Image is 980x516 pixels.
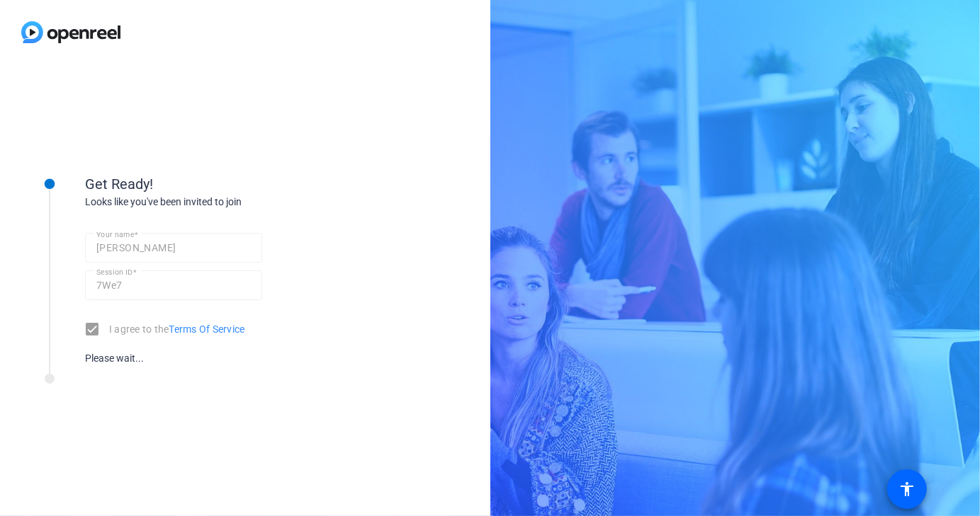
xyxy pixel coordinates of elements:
mat-label: Your name [96,230,134,239]
mat-icon: accessibility [899,481,916,498]
mat-label: Session ID [96,268,133,276]
div: Please wait... [85,351,262,366]
div: Looks like you've been invited to join [85,195,368,210]
div: Get Ready! [85,173,368,195]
